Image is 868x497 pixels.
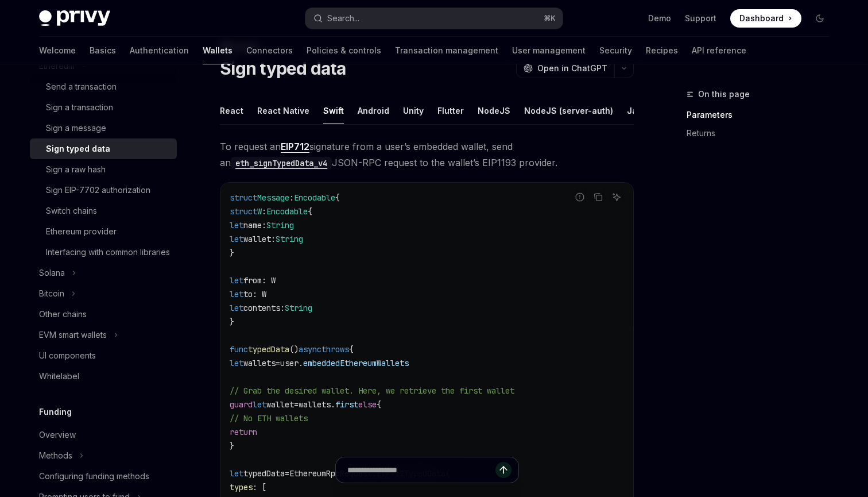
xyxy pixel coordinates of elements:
div: Configuring funding methods [39,469,149,483]
code: eth_signTypedData_v4 [231,157,332,169]
div: Other chains [39,307,87,321]
span: ⌘ K [544,14,556,23]
a: Authentication [130,37,189,64]
span: let [230,275,243,286]
span: func [230,344,248,355]
span: from: W [243,275,276,286]
a: Returns [687,124,838,142]
span: let [230,303,243,313]
div: Switch chains [46,204,97,218]
span: typedData [248,344,289,355]
a: Sign a raw hash [30,159,177,180]
div: Whitelabel [39,369,79,383]
button: Report incorrect code [572,190,587,205]
button: Copy the contents from the code block [591,190,606,205]
div: Overview [39,428,76,442]
span: struct [230,192,257,203]
button: Toggle EVM smart wallets section [30,325,177,345]
button: Toggle Solana section [30,263,177,283]
a: Dashboard [730,9,801,28]
span: return [230,427,257,437]
div: Interfacing with common libraries [46,245,170,259]
span: Encodable [294,192,335,203]
a: eth_signTypedData_v4 [231,157,332,168]
span: { [377,399,381,410]
span: contents: [243,303,285,313]
div: React Native [257,97,309,124]
div: UI components [39,349,96,363]
span: Message [257,192,289,203]
span: wallets [243,358,276,368]
span: async [299,344,321,355]
a: Sign EIP-7702 authorization [30,180,177,201]
a: Transaction management [395,37,498,64]
div: Sign a transaction [46,101,113,114]
input: Ask a question... [347,457,495,483]
a: Whitelabel [30,366,177,387]
a: Switch chains [30,201,177,221]
a: Overview [30,425,177,445]
div: Unity [403,97,424,124]
span: name: [243,220,266,230]
div: Sign a raw hash [46,163,106,176]
span: () [289,344,299,355]
div: Sign EIP-7702 authorization [46,183,150,197]
span: String [285,303,312,313]
div: Ethereum provider [46,225,117,238]
a: Welcome [39,37,76,64]
span: user. [280,358,303,368]
span: = [294,399,299,410]
span: : [289,192,294,203]
span: String [266,220,294,230]
a: Recipes [646,37,678,64]
div: Send a transaction [46,80,117,94]
a: Demo [648,13,671,24]
button: Ask AI [609,190,624,205]
div: Sign typed data [46,142,110,156]
span: to: W [243,289,266,299]
a: Basics [90,37,116,64]
a: Wallets [203,37,232,64]
span: let [230,220,243,230]
span: guard [230,399,253,410]
h5: Funding [39,405,72,419]
a: Sign a transaction [30,97,177,118]
a: User management [512,37,586,64]
div: Swift [323,97,344,124]
span: String [276,234,303,244]
a: Configuring funding methods [30,466,177,487]
span: To request an signature from a user’s embedded wallet, send an JSON-RPC request to the wallet’s E... [220,138,634,171]
span: Dashboard [739,13,784,24]
span: let [230,358,243,368]
span: let [230,289,243,299]
div: Sign a message [46,121,106,135]
span: } [230,248,234,258]
span: { [308,206,312,217]
div: Java [627,97,647,124]
span: else [358,399,377,410]
a: Other chains [30,304,177,325]
a: Policies & controls [307,37,381,64]
span: { [335,192,340,203]
span: let [230,234,243,244]
span: { [349,344,354,355]
span: } [230,317,234,327]
div: Methods [39,449,72,463]
div: React [220,97,243,124]
a: Security [599,37,632,64]
button: Toggle Methods section [30,445,177,466]
span: Encodable [266,206,308,217]
span: first [335,399,358,410]
span: W [257,206,262,217]
span: Open in ChatGPT [537,63,607,74]
div: Android [358,97,389,124]
a: UI components [30,345,177,366]
button: Send message [495,462,511,478]
span: // No ETH wallets [230,413,308,423]
div: Flutter [437,97,464,124]
span: = [276,358,280,368]
a: Parameters [687,106,838,124]
a: Support [685,13,716,24]
div: Search... [327,11,359,25]
span: let [253,399,266,410]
